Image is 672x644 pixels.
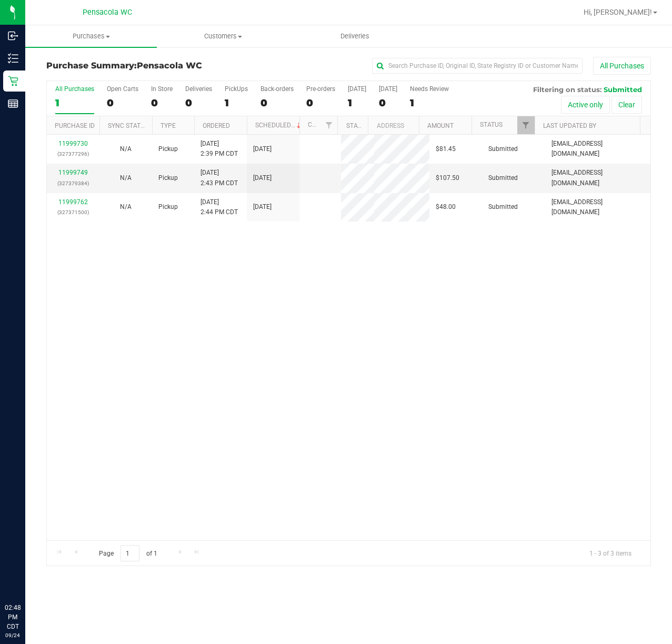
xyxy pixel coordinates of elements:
[253,202,272,212] span: [DATE]
[488,144,518,154] span: Submitted
[161,122,176,129] a: Type
[90,545,166,561] span: Page of 1
[561,96,610,114] button: Active only
[121,545,139,561] input: 1
[260,97,294,109] div: 0
[326,32,384,41] span: Deliveries
[120,144,132,154] button: N/A
[58,198,88,206] a: 11999762
[83,8,132,17] span: Pensacola WC
[551,168,644,188] span: [EMAIL_ADDRESS][DOMAIN_NAME]
[25,25,157,47] a: Purchases
[185,97,212,109] div: 0
[308,121,340,128] a: Customer
[58,140,88,147] a: 11999730
[533,85,601,94] span: Filtering on status:
[107,97,138,109] div: 0
[436,144,456,154] span: $81.45
[55,85,94,93] div: All Purchases
[53,149,93,159] p: (327377296)
[410,85,449,93] div: Needs Review
[5,631,21,639] p: 09/24
[157,32,288,41] span: Customers
[120,203,132,210] span: Not Applicable
[306,85,335,93] div: Pre-orders
[584,8,652,16] span: Hi, [PERSON_NAME]!
[488,202,518,212] span: Submitted
[255,122,303,129] a: Scheduled
[348,97,366,109] div: 1
[260,85,294,93] div: Back-orders
[120,145,132,153] span: Not Applicable
[120,173,132,183] button: N/A
[253,173,272,183] span: [DATE]
[46,61,248,71] h3: Purchase Summary:
[543,122,596,129] a: Last Updated By
[225,85,248,93] div: PickUps
[604,85,642,94] span: Submitted
[53,207,93,217] p: (327371500)
[200,139,238,159] span: [DATE] 2:39 PM CDT
[517,116,535,134] a: Filter
[185,85,212,93] div: Deliveries
[137,61,202,71] span: Pensacola WC
[480,121,503,128] a: Status
[55,97,94,109] div: 1
[200,197,238,217] span: [DATE] 2:44 PM CDT
[8,98,18,109] inline-svg: Reports
[25,32,157,41] span: Purchases
[436,202,456,212] span: $48.00
[157,25,288,47] a: Customers
[8,76,18,86] inline-svg: Retail
[225,97,248,109] div: 1
[55,122,95,129] a: Purchase ID
[158,202,178,212] span: Pickup
[348,85,366,93] div: [DATE]
[427,122,454,129] a: Amount
[379,85,397,93] div: [DATE]
[289,25,420,47] a: Deliveries
[593,57,651,75] button: All Purchases
[8,53,18,64] inline-svg: Inventory
[158,173,178,183] span: Pickup
[107,85,138,93] div: Open Carts
[5,603,21,631] p: 02:48 PM CDT
[320,116,337,134] a: Filter
[8,31,18,41] inline-svg: Inbound
[306,97,335,109] div: 0
[203,122,230,129] a: Ordered
[611,96,642,114] button: Clear
[151,85,173,93] div: In Store
[346,122,402,129] a: State Registry ID
[151,97,173,109] div: 0
[488,173,518,183] span: Submitted
[379,97,397,109] div: 0
[53,178,93,188] p: (327379384)
[372,58,583,74] input: Search Purchase ID, Original ID, State Registry ID or Customer Name...
[410,97,449,109] div: 1
[551,197,644,217] span: [EMAIL_ADDRESS][DOMAIN_NAME]
[368,116,419,135] th: Address
[120,174,132,182] span: Not Applicable
[436,173,459,183] span: $107.50
[200,168,238,188] span: [DATE] 2:43 PM CDT
[108,122,148,129] a: Sync Status
[581,545,640,561] span: 1 - 3 of 3 items
[253,144,272,154] span: [DATE]
[158,144,178,154] span: Pickup
[58,169,88,176] a: 11999749
[551,139,644,159] span: [EMAIL_ADDRESS][DOMAIN_NAME]
[120,202,132,212] button: N/A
